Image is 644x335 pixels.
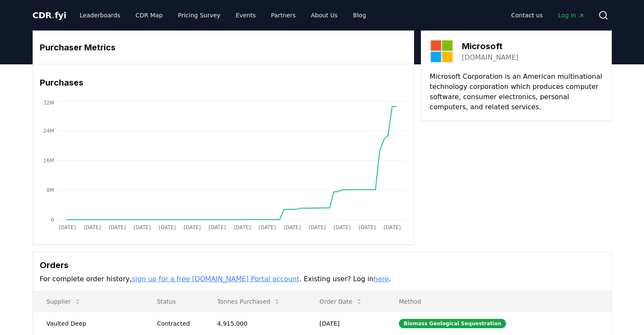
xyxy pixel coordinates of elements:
[40,274,605,284] p: For complete order history, . Existing user? Log in .
[259,224,276,230] tspan: [DATE]
[430,39,453,63] img: Microsoft-logo
[129,8,169,23] a: CDR Map
[462,53,519,63] a: [DOMAIN_NAME]
[171,8,227,23] a: Pricing Survey
[40,293,88,310] button: Supplier
[33,10,66,20] span: CDR fyi
[309,224,326,230] tspan: [DATE]
[334,224,351,230] tspan: [DATE]
[52,10,55,20] span: .
[73,8,373,23] nav: Main
[108,224,126,230] tspan: [DATE]
[373,275,389,283] a: here
[504,8,591,23] nav: Main
[346,8,373,23] a: Blog
[264,8,302,23] a: Partners
[504,8,550,23] a: Contact us
[313,293,370,310] button: Order Date
[430,72,603,112] p: Microsoft Corporation is an American multinational technology corporation which produces computer...
[43,100,54,106] tspan: 32M
[83,224,101,230] tspan: [DATE]
[284,224,301,230] tspan: [DATE]
[40,76,407,89] h3: Purchases
[73,8,127,23] a: Leaderboards
[304,8,344,23] a: About Us
[392,297,604,306] p: Method
[233,224,251,230] tspan: [DATE]
[229,8,263,23] a: Events
[158,224,176,230] tspan: [DATE]
[46,187,54,193] tspan: 8M
[51,217,54,223] tspan: 0
[208,224,226,230] tspan: [DATE]
[399,319,506,328] div: Biomass Geological Sequestration
[43,158,54,163] tspan: 16M
[462,40,519,53] h3: Microsoft
[204,312,306,335] td: 4,915,000
[133,224,151,230] tspan: [DATE]
[359,224,376,230] tspan: [DATE]
[210,293,287,310] button: Tonnes Purchased
[58,224,76,230] tspan: [DATE]
[384,224,401,230] tspan: [DATE]
[33,312,144,335] td: Vaulted Deep
[40,259,605,271] h3: Orders
[132,275,299,283] a: sign up for a free [DOMAIN_NAME] Portal account
[558,11,584,19] span: Log in
[33,9,66,21] a: CDR.fyi
[183,224,201,230] tspan: [DATE]
[40,41,407,54] h3: Purchaser Metrics
[551,8,591,23] a: Log in
[150,297,197,306] p: Status
[306,312,386,335] td: [DATE]
[43,128,54,134] tspan: 24M
[157,319,197,328] div: Contracted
